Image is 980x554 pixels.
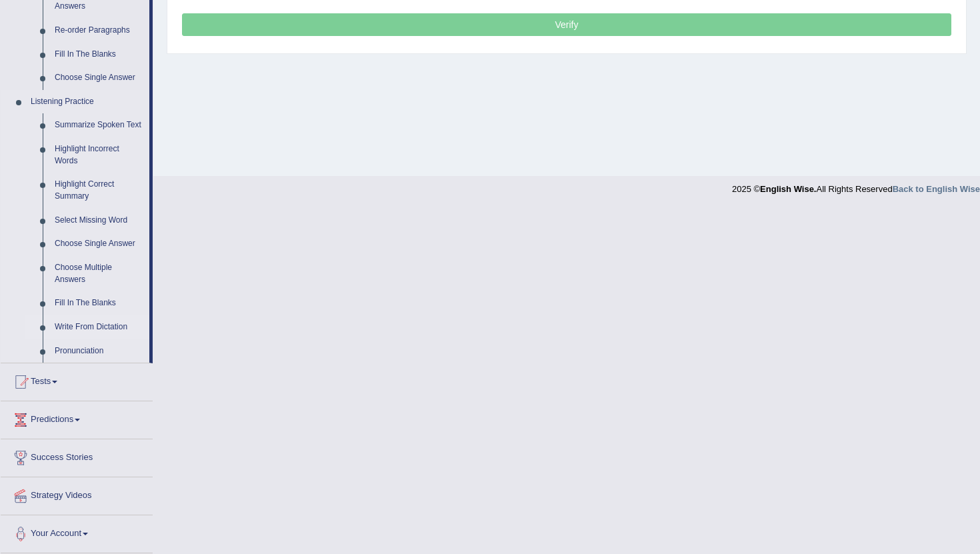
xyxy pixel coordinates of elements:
a: Select Missing Word [49,209,149,233]
a: Tests [1,363,153,397]
a: Re-order Paragraphs [49,19,149,43]
div: 2025 © All Rights Reserved [732,176,980,195]
a: Back to English Wise [893,184,980,194]
a: Listening Practice [25,90,149,114]
a: Write From Dictation [49,315,149,339]
a: Fill In The Blanks [49,43,149,67]
a: Your Account [1,515,153,549]
a: Success Stories [1,439,153,473]
a: Pronunciation [49,339,149,363]
a: Strategy Videos [1,477,153,511]
a: Summarize Spoken Text [49,113,149,137]
a: Choose Multiple Answers [49,256,149,291]
a: Choose Single Answer [49,232,149,256]
strong: English Wise. [760,184,816,194]
a: Highlight Incorrect Words [49,137,149,173]
a: Fill In The Blanks [49,291,149,315]
a: Predictions [1,401,153,435]
a: Choose Single Answer [49,66,149,90]
a: Highlight Correct Summary [49,173,149,208]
